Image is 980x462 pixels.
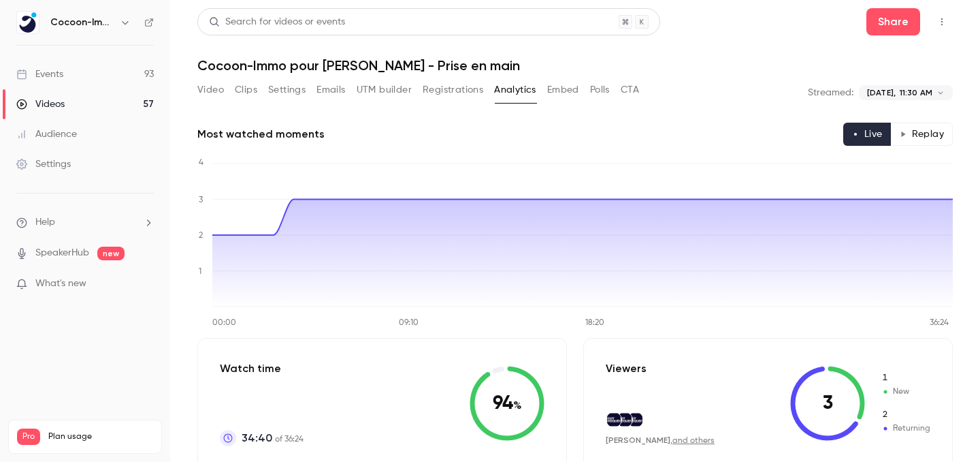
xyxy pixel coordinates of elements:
[399,319,419,327] tspan: 09:10
[881,422,930,435] span: Returning
[866,8,920,35] button: Share
[808,86,853,99] p: Streamed:
[843,123,892,146] button: Live
[606,360,647,377] p: Viewers
[209,15,345,29] div: Search for videos or events
[16,157,71,171] div: Settings
[199,159,203,167] tspan: 4
[881,409,930,421] span: Returning
[35,215,55,230] span: Help
[585,319,604,327] tspan: 18:20
[268,79,306,101] button: Settings
[423,79,483,101] button: Registrations
[16,67,63,81] div: Events
[199,196,203,204] tspan: 3
[672,437,715,445] a: and others
[881,386,930,398] span: New
[242,430,272,446] span: 34:40
[606,435,715,446] div: ,
[606,412,621,427] img: guyhoquet.com
[867,87,896,99] span: [DATE],
[197,126,325,142] h2: Most watched moments
[931,11,953,33] button: Top Bar Actions
[197,79,224,101] button: Video
[220,360,304,377] p: Watch time
[606,435,670,445] span: [PERSON_NAME]
[628,412,643,427] img: guyhoquet.com
[199,268,201,276] tspan: 1
[930,319,949,327] tspan: 36:24
[17,429,40,445] span: Pro
[97,247,125,260] span: new
[16,127,77,141] div: Audience
[48,431,153,442] span: Plan usage
[137,278,154,290] iframe: Noticeable Trigger
[50,16,114,29] h6: Cocoon-Immo
[617,412,632,427] img: guyhoquet.com
[235,79,257,101] button: Clips
[242,430,304,446] p: of 36:24
[881,372,930,384] span: New
[590,79,610,101] button: Polls
[17,12,39,33] img: Cocoon-Immo
[621,79,639,101] button: CTA
[357,79,412,101] button: UTM builder
[547,79,579,101] button: Embed
[199,232,203,240] tspan: 2
[316,79,345,101] button: Emails
[16,215,154,230] li: help-dropdown-opener
[212,319,236,327] tspan: 00:00
[900,87,932,99] span: 11:30 AM
[35,246,89,260] a: SpeakerHub
[35,277,86,291] span: What's new
[891,123,953,146] button: Replay
[197,57,953,74] h1: Cocoon-Immo pour [PERSON_NAME] - Prise en main
[16,97,65,111] div: Videos
[494,79,536,101] button: Analytics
